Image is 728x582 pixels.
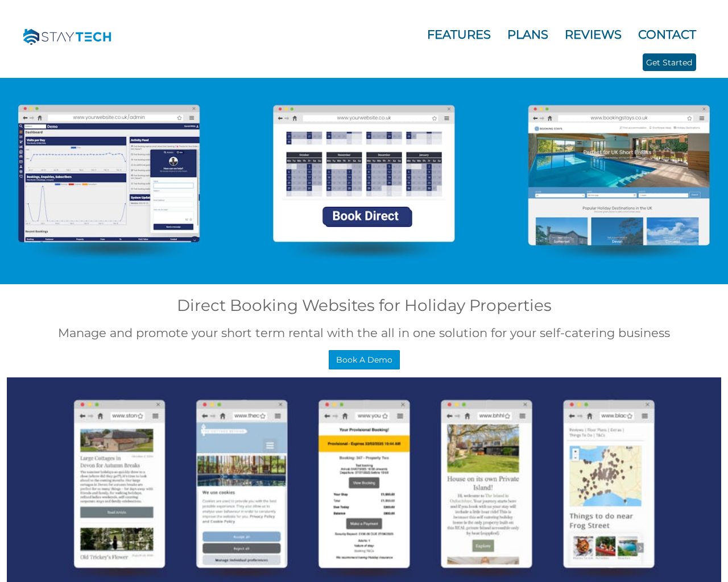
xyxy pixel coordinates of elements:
a: Plans [507,27,548,41]
a: Book A Demo [329,350,400,369]
h1: Direct Booking Websites for Holiday Properties [7,296,721,315]
h2: Manage and promote your short term rental with the all in one solution for your self-catering bus... [7,326,721,340]
a: Get Started [643,53,696,71]
a: Features [427,27,491,41]
img: StayTech [16,9,121,66]
a: Contact [638,27,696,41]
a: Reviews [565,27,622,41]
